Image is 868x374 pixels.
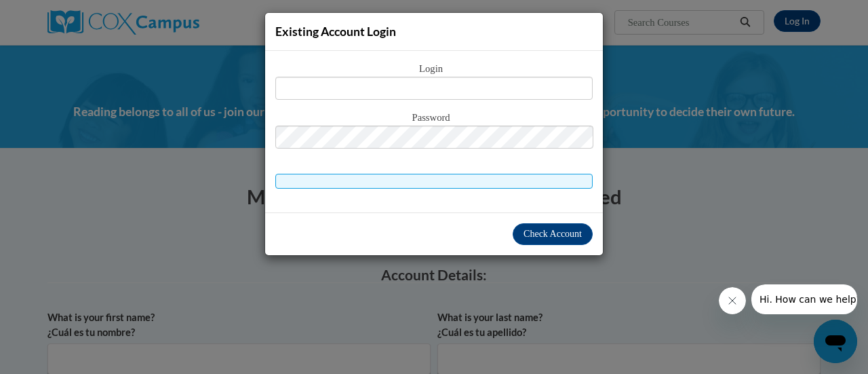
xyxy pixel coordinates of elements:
span: Check Account [524,229,582,239]
button: Check Account [513,223,593,245]
iframe: Close message [719,287,746,314]
iframe: Message from company [751,284,857,314]
span: Login [275,62,593,77]
span: Hi. How can we help? [8,10,110,20]
span: Existing Account Login [275,24,396,39]
span: Password [275,111,593,126]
